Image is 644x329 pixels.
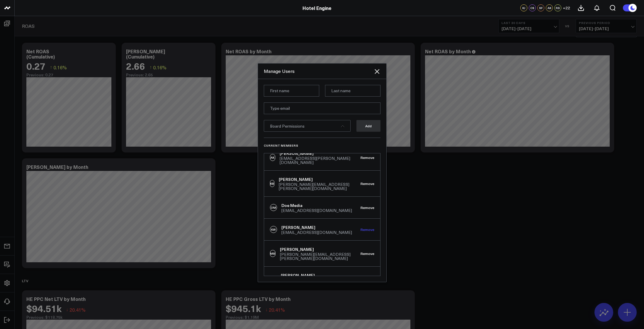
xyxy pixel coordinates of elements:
div: KB [270,180,274,187]
div: AK [270,154,276,161]
div: [PERSON_NAME] [279,177,361,182]
span: Board Permissions [270,123,305,129]
button: +22 [563,4,570,11]
a: Hotel Engine [303,5,332,11]
button: Remove [361,205,374,210]
div: [PERSON_NAME] [281,273,361,278]
div: MB [270,250,276,257]
div: [EMAIL_ADDRESS][PERSON_NAME][DOMAIN_NAME] [280,156,360,164]
button: Remove [361,181,374,186]
div: CS [529,4,536,11]
div: KW [270,226,277,233]
div: RS [554,4,561,11]
div: SF [537,4,544,11]
button: Remove [361,155,374,160]
button: Remove [361,251,374,256]
div: KJ [520,4,527,11]
input: Type email [264,102,380,114]
button: Remove [361,227,374,232]
div: AK [546,4,553,11]
div: [EMAIL_ADDRESS][DOMAIN_NAME] [281,208,352,213]
div: DM [270,204,277,211]
span: + 22 [563,6,570,10]
input: First name [264,85,319,97]
input: Last name [325,85,380,97]
div: [PERSON_NAME] [280,150,360,156]
div: Manage Users [264,68,373,74]
div: [PERSON_NAME] [280,246,361,252]
div: [EMAIL_ADDRESS][DOMAIN_NAME] [281,230,352,234]
div: Doe Media [281,203,352,208]
div: [PERSON_NAME][EMAIL_ADDRESS][PERSON_NAME][DOMAIN_NAME] [279,182,361,191]
button: Add [356,120,380,132]
h3: Current Members [264,144,380,147]
div: [PERSON_NAME] [281,225,352,230]
div: [PERSON_NAME][EMAIL_ADDRESS][PERSON_NAME][DOMAIN_NAME] [280,252,361,261]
